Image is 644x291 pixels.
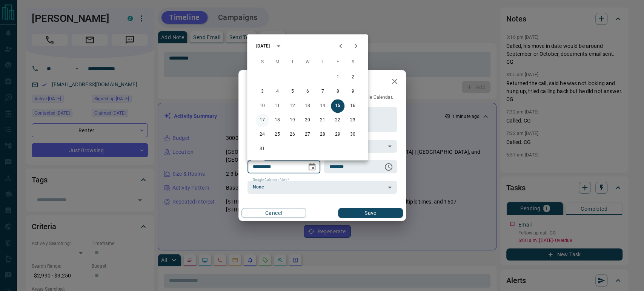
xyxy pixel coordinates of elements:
span: Sunday [255,55,269,70]
span: Friday [331,55,344,70]
div: [DATE] [256,43,270,49]
button: 5 [286,85,299,98]
button: Save [338,208,403,218]
button: 25 [271,128,284,141]
button: 4 [271,85,284,98]
button: Previous month [333,38,348,54]
button: 29 [331,128,344,141]
button: 16 [346,99,360,113]
button: 24 [255,128,269,141]
button: 8 [331,85,344,98]
button: 12 [286,99,299,113]
button: 31 [255,142,269,156]
button: 11 [271,99,284,113]
button: 2 [346,70,360,84]
div: None [247,181,397,194]
button: 9 [346,85,360,98]
button: 6 [301,85,314,98]
button: 20 [301,113,314,127]
span: Tuesday [286,55,299,70]
button: Next month [348,38,363,54]
button: Cancel [241,208,306,218]
button: 19 [286,113,299,127]
span: Monday [271,55,284,70]
button: 22 [331,113,344,127]
span: Thursday [316,55,329,70]
button: 15 [331,99,344,113]
span: Saturday [346,55,360,70]
button: 26 [286,128,299,141]
button: 21 [316,113,329,127]
span: Wednesday [301,55,314,70]
button: 14 [316,99,329,113]
button: 1 [331,70,344,84]
button: 23 [346,113,360,127]
button: 28 [316,128,329,141]
button: 3 [255,85,269,98]
button: calendar view is open, switch to year view [272,40,285,52]
button: 30 [346,128,360,141]
button: 13 [301,99,314,113]
button: 7 [316,85,329,98]
button: 17 [255,113,269,127]
button: Choose time, selected time is 6:00 AM [381,159,396,175]
button: 18 [271,113,284,127]
button: 27 [301,128,314,141]
button: 10 [255,99,269,113]
h2: Edit Task [238,70,287,94]
button: Choose date, selected date is Aug 15, 2025 [304,159,320,175]
label: Google Calendar Alert [253,178,289,182]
